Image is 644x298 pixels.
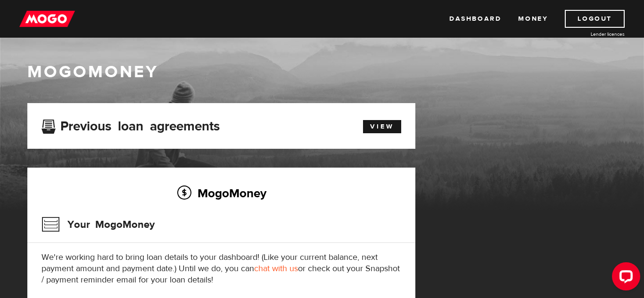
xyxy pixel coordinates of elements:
[604,258,644,298] iframe: LiveChat chat widget
[363,120,401,133] a: View
[41,252,401,286] p: We're working hard to bring loan details to your dashboard! (Like your current balance, next paym...
[41,119,220,131] h3: Previous loan agreements
[27,62,617,82] h1: MogoMoney
[449,10,501,28] a: Dashboard
[554,31,625,38] a: Lender licences
[518,10,548,28] a: Money
[565,10,625,28] a: Logout
[41,212,155,237] h3: Your MogoMoney
[254,263,298,274] a: chat with us
[41,183,401,203] h2: MogoMoney
[19,10,75,28] img: mogo_logo-11ee424be714fa7cbb0f0f49df9e16ec.png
